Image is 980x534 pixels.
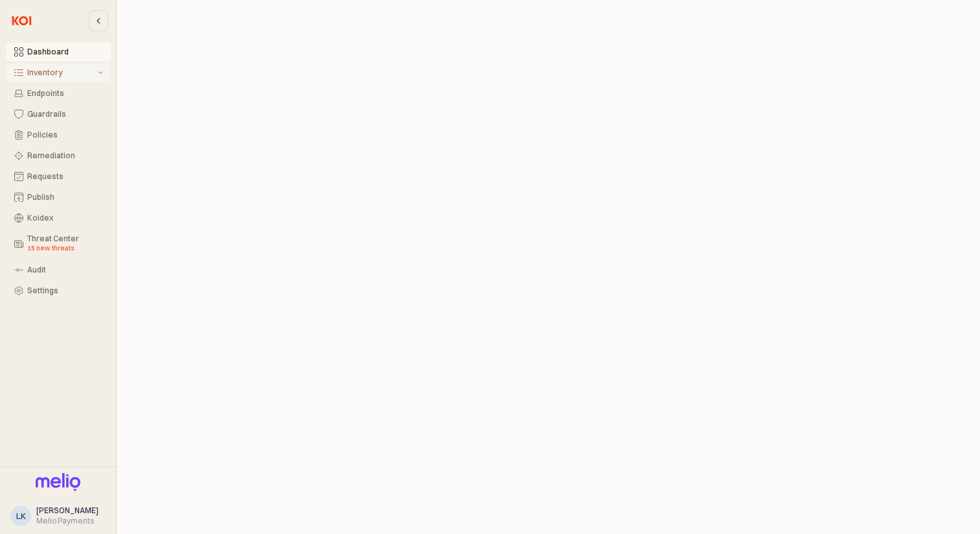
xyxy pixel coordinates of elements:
button: Settings [6,282,111,300]
button: LK [10,505,31,526]
button: Publish [6,188,111,206]
div: Koidex [27,213,103,223]
div: Publish [27,193,103,202]
button: Policies [6,126,111,144]
div: Requests [27,172,103,181]
button: Guardrails [6,105,111,123]
button: Endpoints [6,84,111,103]
div: Settings [27,286,103,295]
div: Guardrails [27,110,103,119]
div: Dashboard [27,47,103,56]
div: Remediation [27,151,103,160]
div: Endpoints [27,89,103,98]
button: Inventory [6,64,111,82]
button: Remediation [6,147,111,165]
button: Koidex [6,209,111,227]
div: Inventory [27,68,95,77]
button: Audit [6,261,111,279]
div: Melio Payments [36,516,99,526]
button: Requests [6,167,111,186]
div: 15 new threats [27,243,103,254]
button: Dashboard [6,43,111,61]
div: LK [16,509,26,522]
div: Threat Center [27,234,103,254]
div: Audit [27,265,103,274]
span: [PERSON_NAME] [36,505,99,515]
div: Policies [27,130,103,140]
button: Threat Center [6,230,111,258]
